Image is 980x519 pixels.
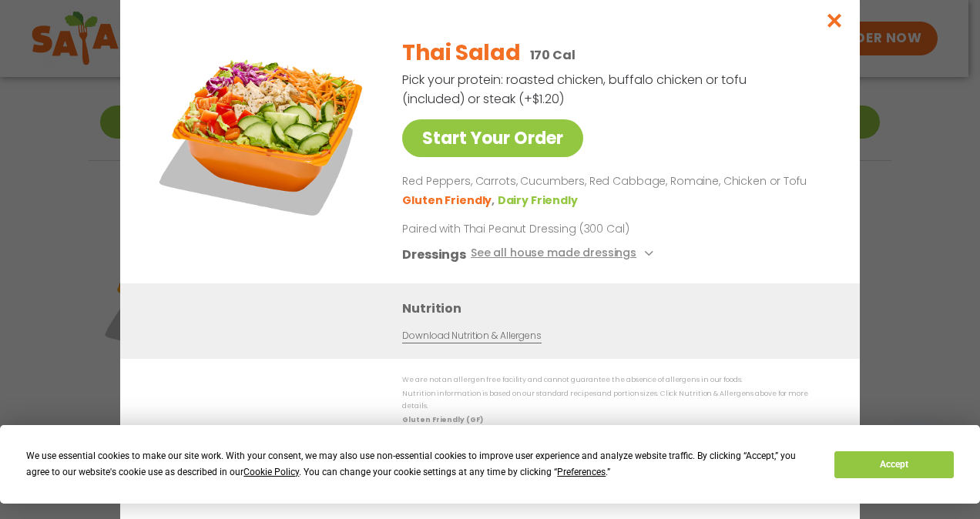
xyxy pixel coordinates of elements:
h3: Nutrition [402,298,837,317]
p: Pick your protein: roasted chicken, buffalo chicken or tofu (included) or steak (+$1.20) [402,70,749,109]
a: Download Nutrition & Allergens [402,328,541,343]
strong: Gluten Friendly (GF) [402,415,482,424]
span: Preferences [557,467,606,477]
p: We are not an allergen free facility and cannot guarantee the absence of allergens in our foods. [402,374,829,386]
h2: Thai Salad [402,37,520,69]
li: Dairy Friendly [498,192,581,208]
a: Start Your Order [402,119,583,157]
h3: Dressings [402,244,466,263]
button: Accept [834,451,953,478]
div: We use essential cookies to make our site work. With your consent, we may also use non-essential ... [26,448,816,480]
button: See all house made dressings [471,244,658,263]
p: Paired with Thai Peanut Dressing (300 Cal) [402,220,687,236]
p: 170 Cal [530,45,576,65]
p: Nutrition information is based on our standard recipes and portion sizes. Click Nutrition & Aller... [402,388,829,412]
p: Red Peppers, Carrots, Cucumbers, Red Cabbage, Romaine, Chicken or Tofu [402,172,823,191]
img: Featured product photo for Thai Salad [155,25,371,241]
span: Cookie Policy [243,467,299,477]
li: Gluten Friendly [402,192,497,208]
